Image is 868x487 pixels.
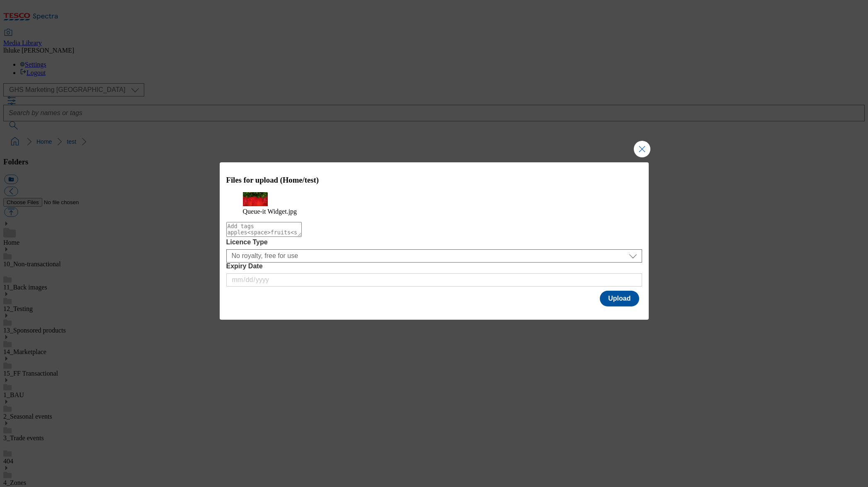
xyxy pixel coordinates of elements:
[226,263,642,270] label: Expiry Date
[243,192,268,206] img: preview
[243,208,626,215] figcaption: Queue-it Widget.jpg
[226,176,642,185] h3: Files for upload (Home/test)
[220,162,649,320] div: Modal
[226,239,642,246] label: Licence Type
[600,291,639,306] button: Upload
[634,141,650,157] button: Close Modal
